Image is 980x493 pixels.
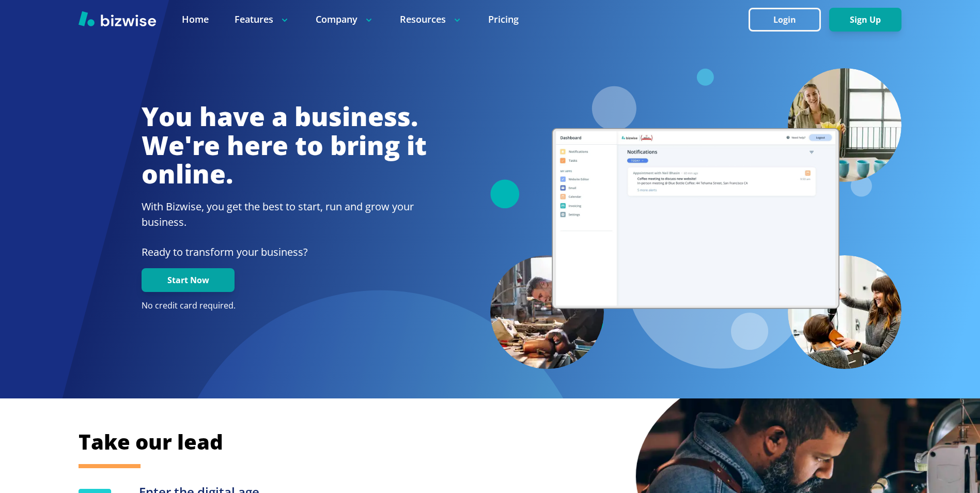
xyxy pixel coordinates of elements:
a: Pricing [488,13,519,26]
button: Login [749,8,821,32]
a: Sign Up [829,15,901,25]
p: Company [316,13,374,26]
h2: With Bizwise, you get the best to start, run and grow your business. [142,199,427,230]
a: Start Now [142,275,235,285]
p: No credit card required. [142,300,427,312]
p: Ready to transform your business? [142,244,427,260]
h2: Take our lead [79,428,853,456]
p: Features [235,13,290,26]
h1: You have a business. We're here to bring it online. [142,102,427,189]
a: Home [182,13,209,26]
button: Sign Up [829,8,901,32]
button: Start Now [142,268,235,292]
img: Bizwise Logo [79,11,156,26]
a: Login [749,15,829,25]
p: Resources [400,13,462,26]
